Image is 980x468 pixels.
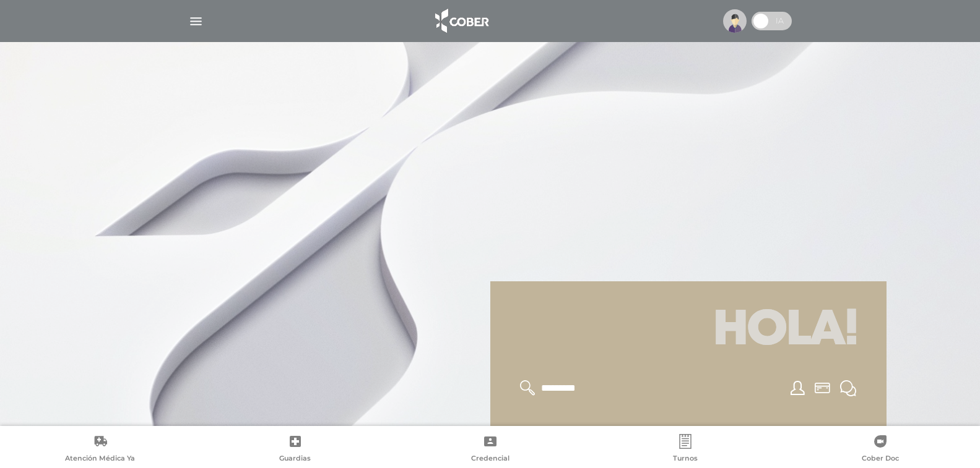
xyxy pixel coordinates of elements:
[471,454,510,465] span: Credencial
[783,434,978,466] a: Cober Doc
[428,6,493,36] img: logo_cober_home-white.png
[65,454,135,465] span: Atención Médica Ya
[673,454,698,465] span: Turnos
[279,454,311,465] span: Guardias
[588,434,783,466] a: Turnos
[2,434,197,466] a: Atención Médica Ya
[197,434,392,466] a: Guardias
[505,296,872,365] h1: Hola!
[392,434,588,466] a: Credencial
[862,454,899,465] span: Cober Doc
[188,14,204,29] img: Cober_menu-lines-white.svg
[723,9,747,33] img: profile-placeholder.svg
